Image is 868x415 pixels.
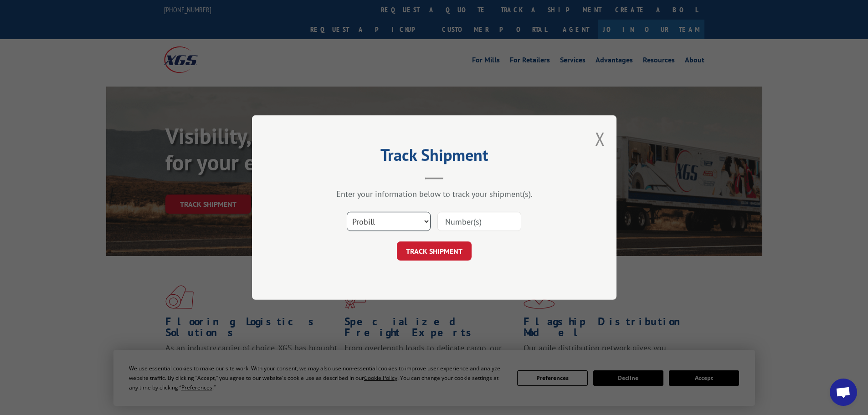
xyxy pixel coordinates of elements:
[830,379,857,406] div: Open chat
[437,212,521,231] input: Number(s)
[595,127,605,151] button: Close modal
[298,149,571,166] h2: Track Shipment
[397,241,472,261] button: TRACK SHIPMENT
[298,189,571,199] div: Enter your information below to track your shipment(s).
